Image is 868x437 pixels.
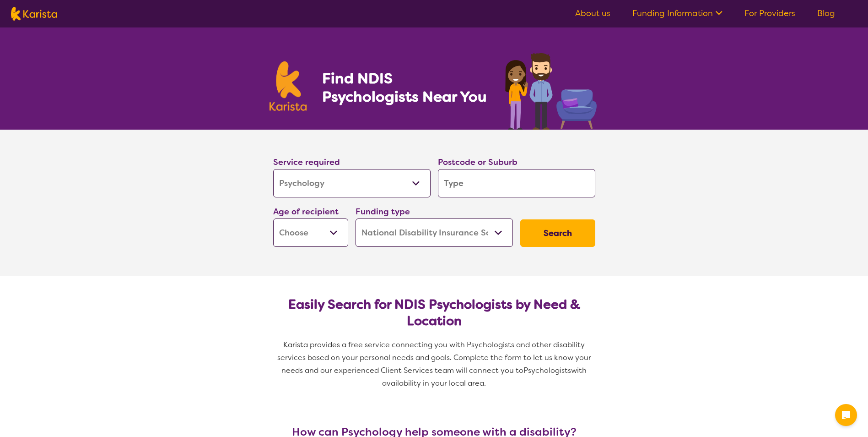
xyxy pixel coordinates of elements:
label: Funding type [356,206,410,217]
button: Search [520,219,595,247]
a: Funding Information [632,8,722,19]
span: Karista provides a free service connecting you with Psychologists and other disability services b... [277,340,593,375]
h2: Easily Search for NDIS Psychologists by Need & Location [280,296,588,329]
label: Service required [273,157,340,168]
label: Postcode or Suburb [438,157,518,168]
input: Type [438,169,595,197]
h1: Find NDIS Psychologists Near You [322,69,491,106]
img: psychology [502,49,599,130]
a: About us [575,8,610,19]
label: Age of recipient [273,206,339,217]
img: Karista logo [11,7,57,21]
span: Psychologists [523,366,571,375]
img: Karista logo [270,61,307,111]
a: Blog [817,8,835,19]
a: For Providers [744,8,795,19]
